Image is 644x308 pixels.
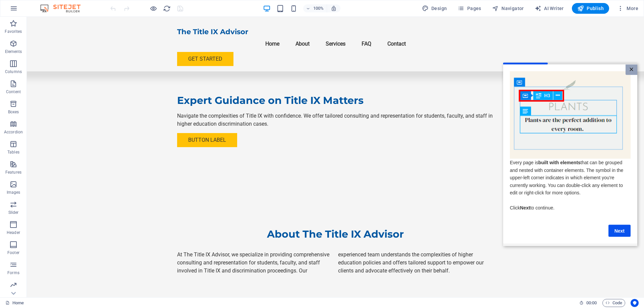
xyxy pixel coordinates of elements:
[122,2,134,12] a: Close modal
[7,250,19,255] p: Footer
[492,5,524,12] span: Navigator
[489,3,527,14] button: Navigator
[422,5,447,12] span: Design
[35,97,77,103] strong: built with elements
[163,5,171,12] i: Reload page
[39,4,89,12] img: Editor Logo
[614,3,641,14] button: More
[458,5,481,12] span: Pages
[419,3,450,14] button: Design
[149,4,157,12] button: Click here to leave preview mode and continue editing
[4,129,23,135] p: Accordion
[331,5,337,11] i: On resize automatically adjust zoom level to fit chosen device.
[602,299,625,307] button: Code
[5,170,21,175] p: Features
[163,4,171,12] button: reload
[605,299,622,307] span: Code
[5,69,22,74] p: Columns
[5,49,22,54] p: Elements
[419,3,450,14] div: Design (Ctrl+Alt+Y)
[7,149,19,155] p: Tables
[535,5,564,12] span: AI Writer
[617,5,638,12] span: More
[579,299,597,307] h6: Session time
[5,299,24,307] a: Click to cancel selection. Double-click to open Pages
[591,300,592,305] span: :
[17,142,27,148] span: Next
[572,3,609,14] button: Publish
[7,230,20,235] p: Header
[455,3,484,14] button: Pages
[7,97,120,133] span: Every page is that can be grouped and nested with container elements. The symbol in the upper-lef...
[7,142,17,148] span: Click
[105,162,127,174] a: Next
[7,270,19,275] p: Forms
[577,5,604,12] span: Publish
[6,89,21,95] p: Content
[27,142,51,148] span: to continue.
[586,299,597,307] span: 00 00
[532,3,567,14] button: AI Writer
[303,4,327,12] button: 100%
[631,299,639,307] button: Usercentrics
[313,4,324,12] h6: 100%
[8,109,19,115] p: Boxes
[7,190,20,195] p: Images
[5,29,22,34] p: Favorites
[8,210,19,215] p: Slider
